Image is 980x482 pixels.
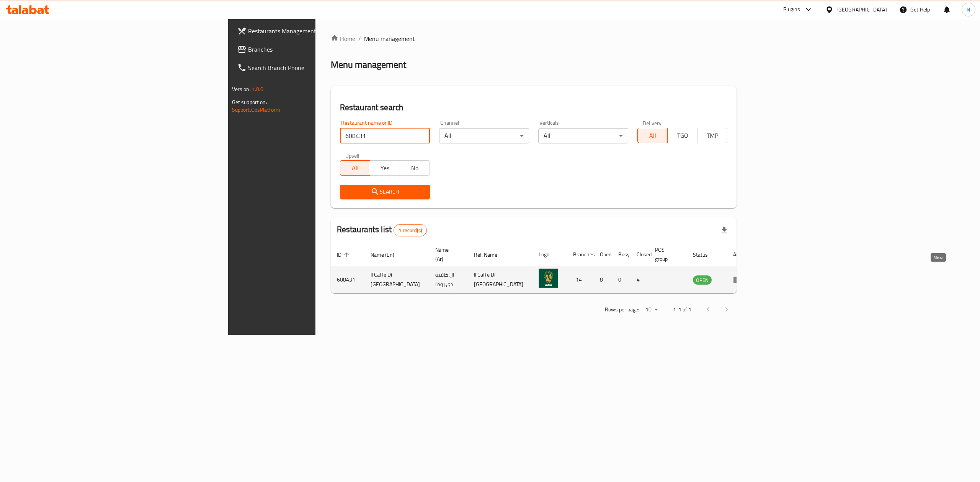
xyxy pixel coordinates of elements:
[394,227,426,234] span: 1 record(s)
[605,305,639,314] p: Rows per page:
[371,250,404,259] span: Name (En)
[340,102,728,113] h2: Restaurant search
[667,128,697,143] button: TGO
[532,243,567,266] th: Logo
[394,224,427,236] div: Total records count
[370,160,400,176] button: Yes
[340,128,430,143] input: Search for restaurant name or ID..
[337,224,427,236] h2: Restaurants list
[331,34,737,43] nav: breadcrumb
[345,153,359,158] label: Upsell
[248,45,386,54] span: Branches
[429,266,468,293] td: ال كافيه دي روما
[715,221,733,239] div: Export file
[697,128,727,143] button: TMP
[232,84,251,94] span: Version:
[232,97,267,107] span: Get support on:
[643,120,662,125] label: Delivery
[231,59,392,77] a: Search Branch Phone
[340,185,430,199] button: Search
[331,243,753,293] table: enhanced table
[783,5,800,14] div: Plugins
[594,266,612,293] td: 8
[435,245,459,264] span: Name (Ar)
[248,63,386,72] span: Search Branch Phone
[331,59,406,71] h2: Menu management
[474,250,507,259] span: Ref. Name
[248,26,386,36] span: Restaurants Management
[727,243,753,266] th: Action
[343,163,367,174] span: All
[630,243,649,266] th: Closed
[439,128,529,143] div: All
[373,163,397,174] span: Yes
[673,305,691,314] p: 1-1 of 1
[252,84,264,94] span: 1.0.0
[967,5,970,14] span: N
[655,245,678,264] span: POS group
[337,250,351,259] span: ID
[468,266,532,293] td: Il Caffe Di [GEOGRAPHIC_DATA]
[400,160,430,176] button: No
[701,130,724,141] span: TMP
[637,128,668,143] button: All
[612,266,630,293] td: 0
[403,163,427,174] span: No
[538,128,628,143] div: All
[612,243,630,266] th: Busy
[693,276,712,285] span: OPEN
[642,304,661,316] div: Rows per page:
[539,269,558,288] img: Il Caffe Di Roma
[364,266,429,293] td: Il Caffe Di [GEOGRAPHIC_DATA]
[231,22,392,40] a: Restaurants Management
[836,5,887,14] div: [GEOGRAPHIC_DATA]
[232,105,281,115] a: Support.OpsPlatform
[567,243,594,266] th: Branches
[340,160,370,176] button: All
[594,243,612,266] th: Open
[693,250,718,259] span: Status
[693,275,712,285] div: OPEN
[567,266,594,293] td: 14
[630,266,649,293] td: 4
[346,187,424,197] span: Search
[231,40,392,59] a: Branches
[671,130,694,141] span: TGO
[641,130,665,141] span: All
